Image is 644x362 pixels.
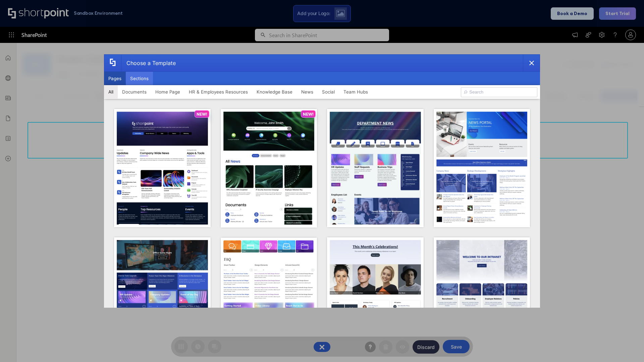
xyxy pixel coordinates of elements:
div: Choose a Template [121,55,176,71]
p: NEW! [197,112,207,117]
button: Pages [104,72,126,85]
button: Home Page [151,85,184,99]
p: NEW! [303,112,314,117]
button: All [104,85,118,99]
input: Search [461,87,537,97]
button: Knowledge Base [252,85,297,99]
button: News [297,85,318,99]
iframe: Chat Widget [610,330,644,362]
button: Sections [126,72,153,85]
button: HR & Employees Resources [184,85,252,99]
div: template selector [104,54,540,308]
button: Social [318,85,339,99]
button: Documents [118,85,151,99]
button: Team Hubs [339,85,372,99]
